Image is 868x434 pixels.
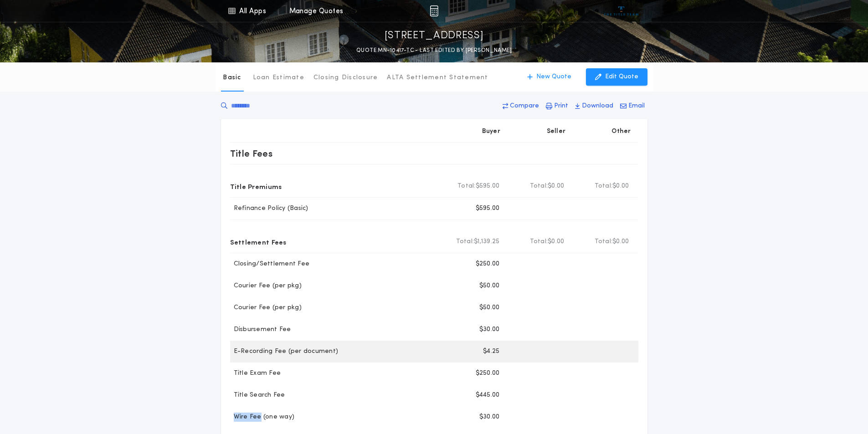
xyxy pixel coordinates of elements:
button: Compare [500,98,542,114]
p: $4.25 [483,347,499,356]
b: Total: [530,182,548,191]
button: Print [543,98,571,114]
p: Other [611,127,631,136]
p: Print [554,102,568,111]
img: img [430,5,438,16]
p: $50.00 [479,281,500,291]
p: Seller [547,127,566,136]
b: Total: [595,237,613,246]
span: $595.00 [476,182,500,191]
p: Title Exam Fee [230,369,281,378]
span: $0.00 [548,237,564,246]
p: Title Premiums [230,179,282,194]
p: Edit Quote [605,72,638,82]
p: $445.00 [476,391,500,400]
p: $30.00 [479,413,500,422]
p: Wire Fee (one way) [230,413,295,422]
p: $30.00 [479,325,500,334]
p: Refinance Policy (Basic) [230,204,308,213]
p: Closing Disclosure [313,73,378,82]
p: $50.00 [479,303,500,312]
button: Edit Quote [586,68,647,86]
p: New Quote [536,72,571,82]
p: Title Search Fee [230,391,285,400]
img: vs-icon [604,6,638,15]
p: Disbursement Fee [230,325,291,334]
p: Email [628,102,645,111]
button: New Quote [518,68,580,86]
p: Compare [510,102,539,111]
p: Title Fees [230,146,273,161]
b: Total: [530,237,548,246]
p: QUOTE MN-10417-TC - LAST EDITED BY [PERSON_NAME] [356,46,512,55]
button: Download [572,98,616,114]
p: Basic [223,73,241,82]
p: Download [582,102,613,111]
p: Loan Estimate [253,73,304,82]
span: $0.00 [548,182,564,191]
button: Email [617,98,647,114]
span: $0.00 [612,237,629,246]
p: E-Recording Fee (per document) [230,347,339,356]
span: $1,139.25 [474,237,499,246]
b: Total: [457,182,476,191]
p: $595.00 [476,204,500,213]
p: Courier Fee (per pkg) [230,281,302,291]
p: [STREET_ADDRESS] [385,29,484,43]
p: Closing/Settlement Fee [230,260,310,269]
p: Buyer [482,127,500,136]
p: $250.00 [476,369,500,378]
p: $250.00 [476,260,500,269]
b: Total: [595,182,613,191]
b: Total: [456,237,474,246]
p: ALTA Settlement Statement [387,73,488,82]
span: $0.00 [612,182,629,191]
p: Courier Fee (per pkg) [230,303,302,312]
p: Settlement Fees [230,235,287,249]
